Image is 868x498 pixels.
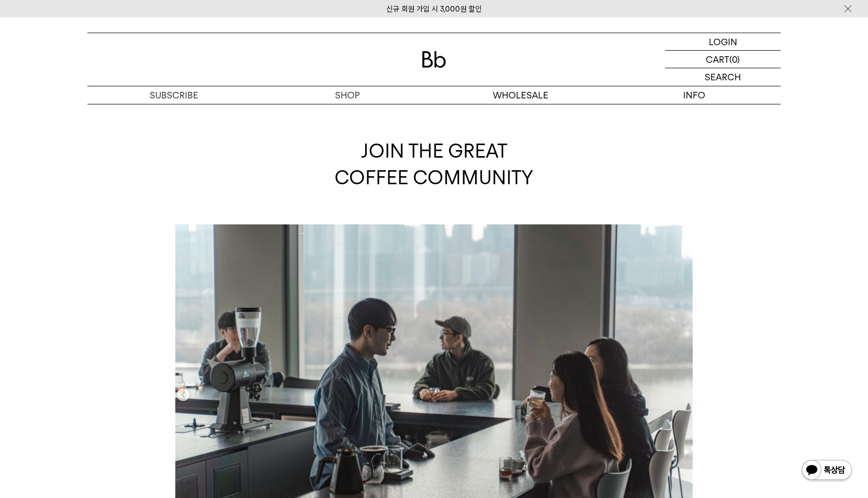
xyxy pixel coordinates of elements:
p: INFO [607,86,781,104]
a: CART (0) [665,51,781,68]
a: LOGIN [665,33,781,51]
p: (0) [729,51,740,68]
p: WHOLESALE [434,86,607,104]
p: LOGIN [709,33,737,50]
img: 로고 [422,51,446,68]
p: SEARCH [705,68,741,86]
a: SHOP [261,86,434,104]
a: 신규 회원 가입 시 3,000원 할인 [386,5,482,14]
p: CART [706,51,729,68]
a: SUBSCRIBE [87,86,261,104]
span: JOIN THE GREAT COFFEE COMMUNITY [335,140,533,189]
img: 카카오톡 채널 1:1 채팅 버튼 [801,459,853,483]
